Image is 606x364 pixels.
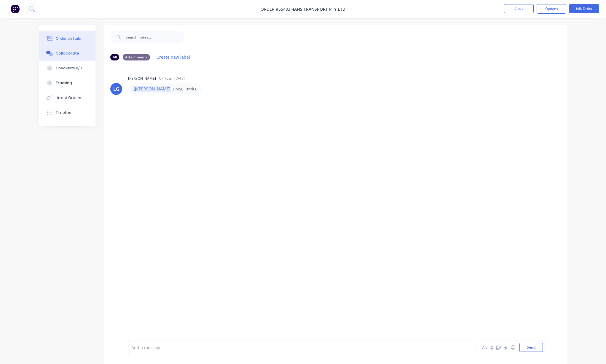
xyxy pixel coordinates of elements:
[569,4,599,13] button: Edit Order
[488,344,495,351] button: @
[56,95,81,100] div: Linked Orders
[56,110,71,115] div: Timeline
[11,4,20,13] img: Factory
[537,4,566,14] button: Options
[293,6,345,12] a: Ians Transport Pty Ltd
[56,80,72,86] div: Tracking
[39,105,95,120] button: Timeline
[481,344,488,351] button: Aa
[154,53,193,61] button: Create new label
[133,86,171,92] span: @[PERSON_NAME]
[157,76,185,81] div: - 07:16am [DATE]
[39,46,95,61] button: Collaborate
[39,61,95,76] button: Checklists 0/0
[123,54,150,60] div: Attachments
[39,31,95,46] button: Order details
[128,76,156,81] div: [PERSON_NAME]
[39,76,95,90] button: Tracking
[133,86,197,92] p: please invoice
[113,85,119,92] div: LG
[261,6,293,12] span: Order #55483 -
[56,51,79,56] div: Collaborate
[509,344,516,351] button: ☺
[126,31,184,43] input: Search notes...
[504,4,534,13] button: Close
[110,54,119,60] div: All
[519,343,543,352] button: Send
[39,90,95,105] button: Linked Orders
[56,36,81,41] div: Order details
[56,66,82,71] div: Checklists 0/0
